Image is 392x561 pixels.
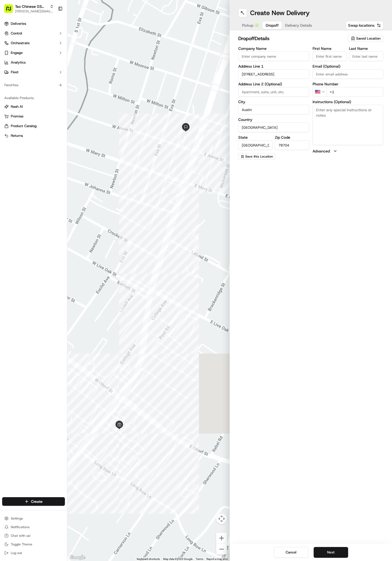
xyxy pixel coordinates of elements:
[238,123,309,132] input: Enter country
[163,557,192,560] span: Map data ©2025 Google
[2,532,65,539] button: Chat with us!
[2,131,65,140] button: Returns
[346,21,383,30] button: Swap locations
[11,31,22,36] span: Control
[45,121,50,125] div: 💻
[54,134,65,138] span: Pylon
[11,120,41,126] span: Knowledge Base
[242,23,253,28] span: Pickup
[5,51,15,61] img: 1736555255976-a54dd68f-1ca7-489b-9aae-adbdc363a1c4
[349,47,383,50] label: Last Name
[238,105,309,114] input: Enter city
[4,133,63,138] a: Returns
[24,57,74,61] div: We're available if you need us!
[245,154,273,159] span: Save this Location
[2,2,56,15] button: Tso Chinese 03 TsoCo[PERSON_NAME][EMAIL_ADDRESS][DOMAIN_NAME]
[11,21,26,26] span: Deliveries
[5,5,16,16] img: Nash
[11,133,23,138] span: Returns
[313,51,347,61] input: Enter first name
[2,122,65,130] button: Product Catalog
[313,100,384,104] label: Instructions (Optional)
[238,35,345,42] h2: dropoff Details
[314,547,348,558] button: Next
[11,516,23,521] span: Settings
[216,513,227,524] button: Map camera controls
[274,547,308,558] button: Cancel
[2,549,65,557] button: Log out
[15,9,54,13] button: [PERSON_NAME][EMAIL_ADDRESS][DOMAIN_NAME]
[238,87,309,97] input: Apartment, suite, unit, etc.
[238,140,273,150] input: Enter state
[326,87,384,97] input: Enter phone number
[238,64,309,68] label: Address Line 1
[11,551,22,555] span: Log out
[238,47,309,50] label: Company Name
[2,523,65,531] button: Notifications
[206,557,228,560] a: Report a map error
[266,23,279,28] span: Dropoff
[2,39,65,47] button: Orchestrate
[313,148,330,154] label: Advanced
[275,135,309,139] label: Zip Code
[4,114,63,119] a: Promise
[15,4,48,9] button: Tso Chinese 03 TsoCo
[11,104,23,109] span: Nash AI
[11,50,23,55] span: Engage
[11,60,26,65] span: Analytics
[51,120,86,126] span: API Documentation
[2,541,65,548] button: Toggle Theme
[45,83,47,88] span: •
[48,83,59,88] span: [DATE]
[11,70,19,75] span: Fleet
[5,121,10,125] div: 📗
[72,98,74,102] span: •
[238,100,309,104] label: City
[11,114,23,119] span: Promise
[285,23,312,28] span: Delivery Details
[5,93,14,102] img: Antonia (Store Manager)
[313,69,384,79] input: Enter email address
[17,83,44,88] span: [PERSON_NAME]
[3,118,43,128] a: 📗Knowledge Base
[17,98,71,102] span: [PERSON_NAME] (Store Manager)
[356,36,380,41] span: Saved Location
[11,542,32,546] span: Toggle Theme
[250,9,310,17] h1: Create New Delivery
[4,104,63,109] a: Nash AI
[216,533,227,543] button: Zoom in
[69,554,86,561] a: Open this area in Google Maps (opens a new window)
[313,64,384,68] label: Email (Optional)
[83,69,98,75] button: See all
[2,497,65,506] button: Create
[11,41,30,46] span: Orchestrate
[238,135,273,139] label: State
[313,82,384,86] label: Phone Number
[216,544,227,555] button: Zoom out
[2,48,65,57] button: Engage
[11,124,37,128] span: Product Catalog
[275,140,309,150] input: Enter zip code
[2,19,65,28] a: Deliveries
[348,23,374,28] span: Swap locations
[43,118,89,128] a: 💻API Documentation
[2,94,65,102] div: Available Products
[2,81,65,89] div: Favorites
[5,70,36,74] div: Past conversations
[69,554,86,561] img: Google
[5,22,98,30] p: Welcome 👋
[2,102,65,111] button: Nash AI
[11,84,15,88] img: 1736555255976-a54dd68f-1ca7-489b-9aae-adbdc363a1c4
[4,124,63,128] a: Product Catalog
[238,69,309,79] input: Enter address
[24,51,88,57] div: Start new chat
[2,68,65,76] button: Fleet
[5,78,14,87] img: Charles Folsom
[11,51,21,61] img: 8571987876998_91fb9ceb93ad5c398215_72.jpg
[2,515,65,522] button: Settings
[75,98,86,102] span: [DATE]
[137,557,160,561] button: Keyboard shortcuts
[92,53,98,60] button: Start new chat
[238,118,309,121] label: Country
